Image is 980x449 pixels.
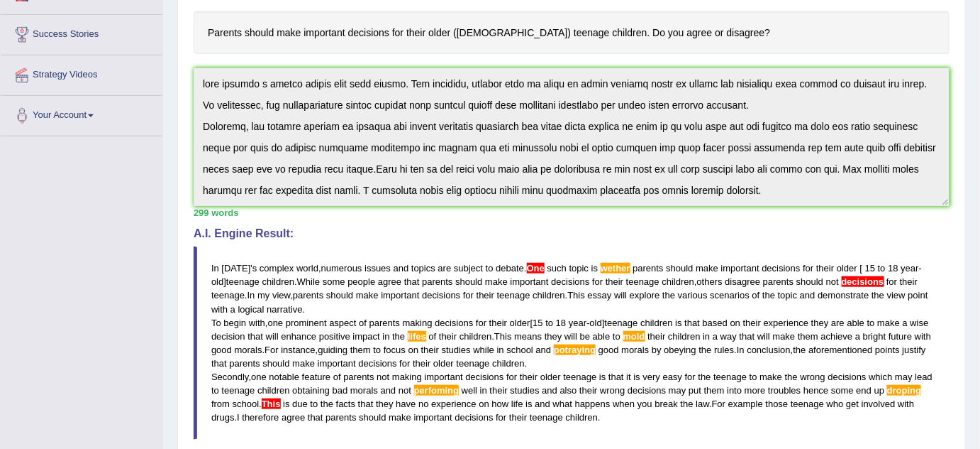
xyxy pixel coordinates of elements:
[376,399,394,409] span: they
[818,290,869,301] span: demonstrate
[857,385,872,396] span: end
[762,263,801,274] span: decisions
[773,331,796,342] span: make
[831,385,854,396] span: some
[877,318,900,328] span: make
[745,385,766,396] span: more
[511,399,523,409] span: life
[601,263,630,274] span: Possible spelling mistake found. (did you mean: whether)
[364,263,391,274] span: issues
[269,372,299,382] span: notable
[606,276,623,287] span: their
[489,318,507,328] span: their
[762,290,775,301] span: the
[457,358,490,369] span: teenage
[326,290,353,301] span: should
[696,399,709,409] span: law
[422,276,452,287] span: parents
[296,263,318,274] span: world
[381,290,419,301] span: important
[497,290,530,301] span: teenage
[418,399,428,409] span: no
[268,318,284,328] span: one
[420,276,423,287] span: Possible typo: you repeated a whitespace (did you mean: )
[492,358,525,369] span: children
[496,263,524,274] span: debate
[714,345,734,355] span: rules
[465,372,503,382] span: decisions
[778,290,797,301] span: topic
[803,263,813,274] span: for
[194,206,950,220] div: 299 words
[233,399,260,409] span: school
[684,318,700,328] span: that
[580,331,590,342] span: be
[323,276,345,287] span: some
[356,290,379,301] span: make
[221,385,255,396] span: teenage
[413,358,430,369] span: their
[669,385,686,396] span: may
[647,331,665,342] span: their
[343,372,374,382] span: parents
[520,372,538,382] span: their
[593,331,611,342] span: able
[292,358,315,369] span: make
[637,399,652,409] span: you
[347,276,375,287] span: people
[808,345,872,355] span: aforementioned
[392,331,405,342] span: the
[226,276,260,287] span: teenage
[433,358,454,369] span: older
[230,304,235,315] span: a
[869,372,892,382] span: which
[350,345,371,355] span: them
[211,345,232,355] span: good
[553,399,572,409] span: what
[211,276,223,287] span: old
[662,290,675,301] span: the
[414,385,460,396] span: Possible spelling mistake found. (did you mean: performing)
[768,385,801,396] span: troubles
[908,290,928,301] span: point
[359,318,367,328] span: of
[911,318,929,328] span: wise
[713,372,747,382] span: teenage
[590,318,602,328] span: old
[591,263,598,274] span: is
[903,318,908,328] span: a
[462,385,477,396] span: well
[713,331,718,342] span: a
[696,263,718,274] span: make
[564,331,577,342] span: will
[564,372,597,382] span: teenage
[551,276,589,287] span: decisions
[353,331,380,342] span: impact
[281,345,315,355] span: instance
[429,331,437,342] span: of
[763,276,794,287] span: parents
[889,331,912,342] span: future
[492,399,509,409] span: how
[533,290,565,301] span: children
[377,372,389,382] span: not
[598,345,619,355] span: good
[878,263,886,274] span: to
[863,331,886,342] span: bright
[494,331,512,342] span: This
[194,11,950,55] h4: Parents should make important decisions for their older ([DEMOGRAPHIC_DATA]) teenage children. Do...
[862,263,865,274] span: Don’t put a space after the opening parenthesis. (did you mean: [)
[460,331,492,342] span: children
[480,385,487,396] span: in
[369,318,400,328] span: parents
[211,331,245,342] span: decision
[811,318,829,328] span: they
[540,372,561,382] span: older
[556,318,566,328] span: 18
[901,263,919,274] span: year
[511,276,549,287] span: important
[435,318,473,328] span: decisions
[333,372,341,382] span: of
[490,385,508,396] span: their
[592,276,603,287] span: for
